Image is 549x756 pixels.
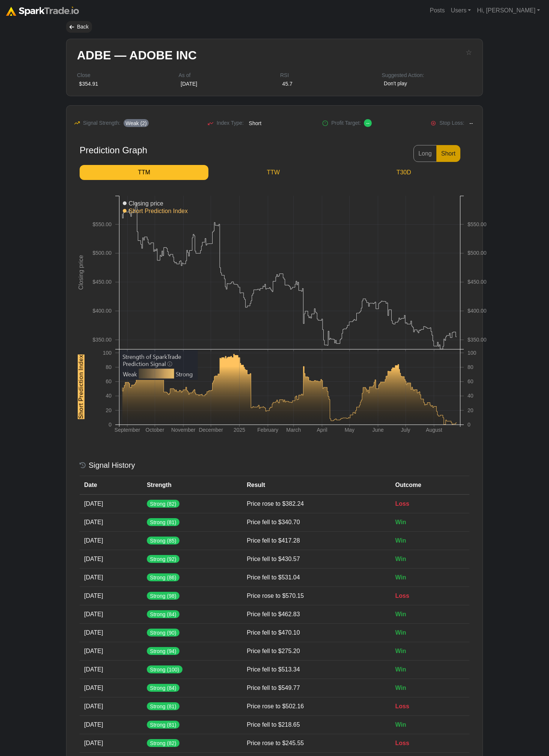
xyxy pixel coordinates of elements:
[395,740,409,746] span: Loss
[468,350,477,356] text: 100
[373,427,384,433] text: June
[80,623,142,642] td: [DATE]
[395,648,406,654] span: Win
[103,350,112,356] text: 100
[106,364,112,370] text: 80
[80,145,147,156] div: Prediction Graph
[80,513,142,531] td: [DATE]
[468,221,487,227] text: $550.00
[147,518,179,526] span: Strong (81)
[242,550,391,568] td: Price fell to $430.57
[80,660,142,679] td: [DATE]
[147,647,179,655] span: Strong (94)
[92,279,112,285] text: $450.00
[395,666,406,673] span: Win
[80,642,142,660] td: [DATE]
[147,573,179,581] span: Strong (86)
[80,550,142,568] td: [DATE]
[395,703,409,709] span: Loss
[106,393,112,399] text: 40
[92,337,112,343] text: $350.00
[77,80,100,88] div: $354.91
[147,592,179,600] span: Strong (98)
[145,427,164,433] text: October
[395,500,409,507] span: Loss
[199,427,223,433] text: December
[242,494,391,513] td: Price rose to $382.24
[80,605,142,623] td: [DATE]
[395,574,406,581] span: Win
[401,427,410,433] text: July
[474,3,543,18] a: Hi, [PERSON_NAME]
[257,427,278,433] text: February
[317,427,327,433] text: April
[80,734,142,752] td: [DATE]
[395,593,409,599] span: Loss
[467,119,475,127] span: --
[77,48,404,62] h2: ADBE — ADOBE INC
[427,3,448,18] a: Posts
[242,623,391,642] td: Price fell to $470.10
[106,407,112,413] text: 20
[147,500,179,508] span: Strong (82)
[395,685,406,691] span: Win
[395,556,406,562] span: Win
[391,476,469,494] th: Outcome
[242,568,391,587] td: Price fell to $531.04
[338,165,469,180] a: T30D
[179,80,199,88] div: [DATE]
[395,611,406,617] span: Win
[439,119,464,127] span: Stop Loss:
[242,476,391,494] th: Result
[179,71,269,79] div: As of
[147,555,179,563] span: Strong (92)
[364,119,372,127] span: --
[286,427,301,433] text: March
[147,684,179,692] span: Strong (84)
[242,734,391,752] td: Price rose to $245.55
[80,494,142,513] td: [DATE]
[242,642,391,660] td: Price fell to $275.20
[80,165,208,180] a: TTM
[426,427,442,433] text: August
[78,255,84,290] text: Closing price
[468,279,487,285] text: $450.00
[115,427,140,433] text: September
[92,221,112,227] text: $550.00
[382,79,409,87] span: Don't play
[242,697,391,715] td: Price rose to $502.16
[83,119,121,127] span: Signal Strength:
[147,721,179,729] span: Strong (81)
[66,21,92,33] div: Back
[147,739,179,747] span: Strong (82)
[247,119,264,127] span: Short
[124,119,149,127] span: Weak (2)
[242,660,391,679] td: Price fell to $513.34
[395,629,406,636] span: Win
[80,568,142,587] td: [DATE]
[242,531,391,550] td: Price fell to $417.28
[280,80,294,88] div: 45.7
[80,697,142,715] td: [DATE]
[80,587,142,605] td: [DATE]
[92,250,112,256] text: $500.00
[345,427,354,433] text: May
[208,165,338,180] a: TTW
[242,715,391,734] td: Price fell to $218.65
[331,119,361,127] span: Profit Target:
[242,587,391,605] td: Price rose to $570.15
[80,531,142,550] td: [DATE]
[468,364,474,370] text: 80
[448,3,474,18] a: Users
[242,679,391,697] td: Price fell to $549.77
[92,308,112,314] text: $400.00
[468,393,474,399] text: 40
[106,378,112,384] text: 60
[147,629,179,637] span: Strong (90)
[395,519,406,525] span: Win
[382,71,472,79] div: Suggested Action:
[89,461,135,470] h5: Signal History
[109,422,112,428] text: 0
[80,715,142,734] td: [DATE]
[468,378,474,384] text: 60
